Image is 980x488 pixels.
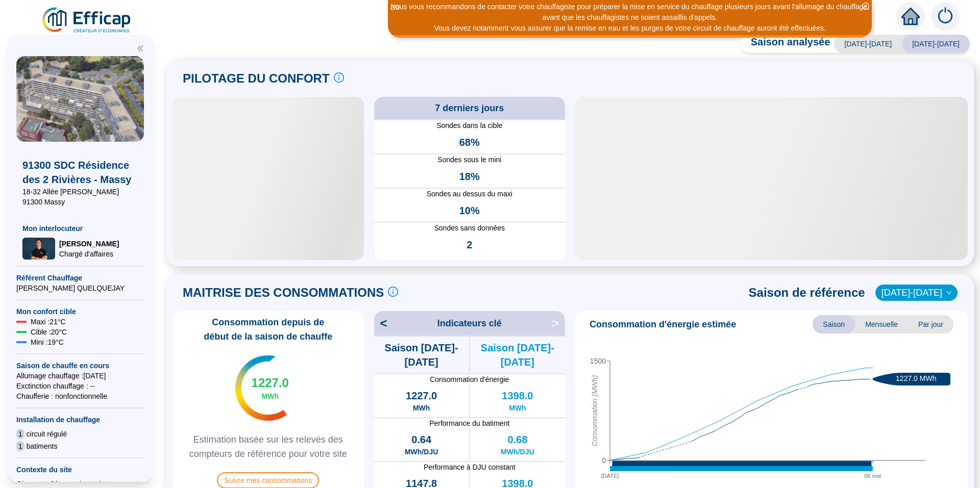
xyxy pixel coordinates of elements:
[16,361,144,371] span: Saison de chauffe en cours
[813,315,855,333] span: Saison
[855,315,908,333] span: Mensuelle
[502,389,533,403] span: 1398.0
[22,158,138,187] span: 91300 SDC Résidence des 2 Rivières - Massy
[137,45,144,52] span: double-left
[374,189,566,199] span: Sondes au dessus du maxi
[16,273,144,283] span: Référent Chauffage
[374,374,566,384] span: Consommation d'énergie
[235,355,287,421] img: indicateur températures
[388,287,398,297] span: info-circle
[931,2,960,31] img: alerts
[896,375,936,383] text: 1227.0 MWh
[902,35,970,53] span: [DATE]-[DATE]
[31,337,64,347] span: Mini : 19 °C
[16,306,144,317] span: Mon confort cible
[374,418,566,428] span: Performance du batiment
[406,389,437,403] span: 1227.0
[22,187,138,207] span: 18-32 Allée [PERSON_NAME] 91300 Massy
[459,135,480,149] span: 68%
[374,155,566,165] span: Sondes sous le mini
[467,238,472,252] span: 2
[16,441,24,451] span: 1
[413,403,430,413] span: MWh
[183,70,330,87] span: PILOTAGE DU CONFORT
[16,381,144,391] span: Exctinction chauffage : --
[590,317,736,331] span: Consommation d'énergie estimée
[602,456,606,465] tspan: 0
[16,429,24,439] span: 1
[389,2,870,23] div: Nous vous recommandons de contacter votre chauffagiste pour préparer la mise en service du chauff...
[507,432,527,447] span: 0.68
[946,290,952,296] span: down
[374,120,566,131] span: Sondes dans la cible
[509,403,526,413] span: MWh
[435,101,504,115] span: 7 derniers jours
[881,285,951,300] span: 2021-2022
[374,462,566,472] span: Performance à DJU constant
[834,35,902,53] span: [DATE]-[DATE]
[405,447,438,457] span: MWh/DJU
[16,371,144,381] span: Allumage chauffage : [DATE]
[374,341,469,369] span: Saison [DATE]-[DATE]
[16,283,144,293] span: [PERSON_NAME] QUELQUEJAY
[601,473,619,479] tspan: [DATE]
[864,473,881,479] tspan: 06 mai
[901,7,920,25] span: home
[31,327,67,337] span: Cible : 20 °C
[59,239,119,249] span: [PERSON_NAME]
[16,415,144,425] span: Installation de chauffage
[31,317,66,327] span: Maxi : 21 °C
[374,315,387,331] span: <
[470,341,565,369] span: Saison [DATE]-[DATE]
[459,169,480,184] span: 18%
[437,316,502,330] span: Indicateurs clé
[59,249,119,259] span: Chargé d'affaires
[177,432,360,461] span: Estimation basée sur les relevés des compteurs de référence pour votre site
[41,6,133,35] img: efficap energie logo
[183,285,384,301] span: MAITRISE DES CONSOMMATIONS
[252,375,289,391] span: 1227.0
[27,441,58,451] span: batiments
[411,432,431,447] span: 0.64
[334,72,344,83] span: info-circle
[552,315,565,331] span: >
[374,223,566,234] span: Sondes sans données
[591,375,599,447] tspan: Consommation (MWh)
[741,35,830,53] span: Saison analysée
[16,391,144,401] span: Chaufferie : non fonctionnelle
[16,465,144,475] span: Contexte du site
[22,238,55,260] img: Chargé d'affaires
[177,315,360,344] span: Consommation depuis de début de la saison de chauffe
[908,315,953,333] span: Par jour
[749,285,865,301] span: Saison de référence
[22,223,138,234] span: Mon interlocuteur
[262,391,279,401] span: MWh
[590,357,606,365] tspan: 1500
[389,23,870,34] div: Vous devez notamment vous assurer que la remise en eau et les purges de votre circuit de chauffag...
[390,4,400,11] i: 2 / 3
[459,203,480,218] span: 10%
[27,429,67,439] span: circuit régulé
[862,3,869,10] span: close-circle
[501,447,534,457] span: MWh/DJU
